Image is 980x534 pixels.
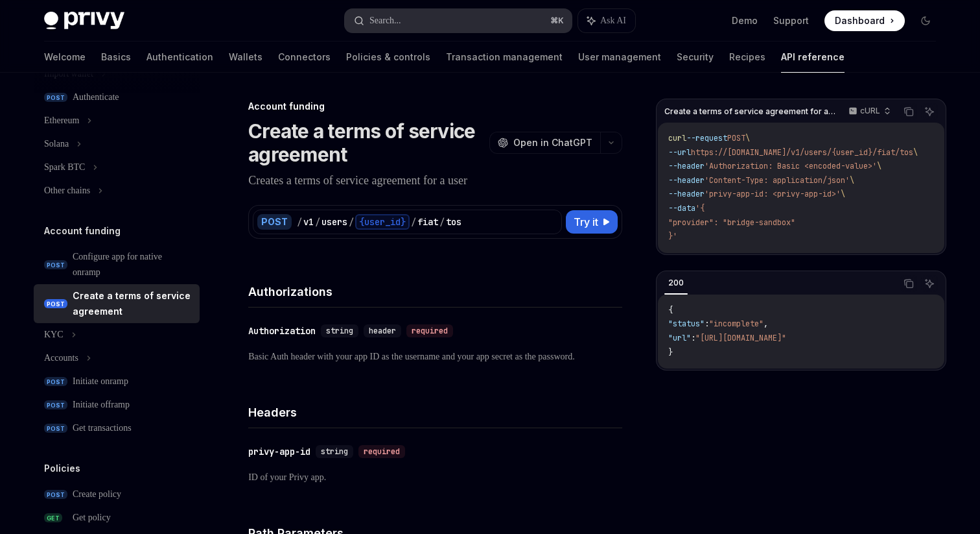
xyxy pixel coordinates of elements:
[439,215,445,228] div: /
[321,446,348,457] span: string
[358,445,405,458] div: required
[550,16,564,26] span: ⌘ K
[668,231,677,241] span: }'
[850,175,854,186] span: \
[369,326,396,336] span: header
[668,189,705,199] span: --header
[73,510,111,526] div: Get policy
[446,42,563,73] a: Transaction management
[44,490,67,500] span: POST
[34,483,200,506] a: POSTCreate policy
[705,161,877,171] span: 'Authorization: Basic <encoded-value>'
[686,133,727,143] span: --request
[668,305,673,315] span: {
[73,420,132,436] div: Get transactions
[668,203,695,213] span: --data
[578,9,635,32] button: Ask AI
[900,275,917,292] button: Copy the contents from the code block
[691,333,695,343] span: :
[732,14,758,27] a: Demo
[781,42,845,73] a: API reference
[745,133,750,143] span: \
[34,393,200,417] a: POSTInitiate offramp
[34,417,200,440] a: POSTGet transactions
[705,175,850,186] span: 'Content-Type: application/json'
[824,10,905,31] a: Dashboard
[44,42,86,73] a: Welcome
[729,42,765,73] a: Recipes
[101,42,131,73] a: Basics
[915,10,936,31] button: Toggle dark mode
[860,106,880,116] p: cURL
[73,397,130,413] div: Initiate offramp
[668,319,705,329] span: "status"
[406,324,453,337] div: required
[248,349,622,365] p: Basic Auth header with your app ID as the username and your app secret as the password.
[900,103,917,120] button: Copy the contents from the code block
[248,404,622,421] h4: Headers
[34,245,200,284] a: POSTConfigure app for native onramp
[146,42,213,73] a: Authentication
[44,160,85,175] div: Spark BTC
[34,284,200,323] a: POSTCreate a terms of service agreement
[727,133,745,143] span: POST
[668,133,686,143] span: curl
[695,333,786,343] span: "[URL][DOMAIN_NAME]"
[248,283,622,300] h4: Authorizations
[73,487,121,502] div: Create policy
[34,506,200,529] a: GETGet policy
[417,215,438,228] div: fiat
[574,214,598,230] span: Try it
[411,215,416,228] div: /
[44,113,79,128] div: Ethereum
[355,214,410,230] div: {user_id}
[513,136,592,149] span: Open in ChatGPT
[44,12,124,30] img: dark logo
[664,106,836,117] span: Create a terms of service agreement for a user
[877,161,881,171] span: \
[248,171,622,189] p: Creates a terms of service agreement for a user
[913,147,918,158] span: \
[44,260,67,270] span: POST
[705,189,841,199] span: 'privy-app-id: <privy-app-id>'
[321,215,347,228] div: users
[44,350,78,366] div: Accounts
[709,319,764,329] span: "incomplete"
[921,275,938,292] button: Ask AI
[346,42,430,73] a: Policies & controls
[668,161,705,171] span: --header
[44,223,121,239] h5: Account funding
[446,215,461,228] div: tos
[668,175,705,186] span: --header
[248,445,310,458] div: privy-app-id
[841,101,896,123] button: cURL
[303,215,314,228] div: v1
[248,100,622,113] div: Account funding
[44,400,67,410] span: POST
[835,14,885,27] span: Dashboard
[668,347,673,358] span: }
[664,275,688,291] div: 200
[326,326,353,336] span: string
[73,288,192,319] div: Create a terms of service agreement
[600,14,626,27] span: Ask AI
[695,203,705,213] span: '{
[44,299,67,309] span: POST
[44,424,67,433] span: POST
[73,90,119,105] div: Authenticate
[44,461,80,476] h5: Policies
[705,319,709,329] span: :
[248,470,622,485] p: ID of your Privy app.
[764,319,768,329] span: ,
[668,217,795,228] span: "provider": "bridge-sandbox"
[773,14,809,27] a: Support
[345,9,572,32] button: Search...⌘K
[278,42,331,73] a: Connectors
[44,93,67,103] span: POST
[668,147,691,158] span: --url
[349,215,354,228] div: /
[44,377,67,387] span: POST
[34,86,200,109] a: POSTAuthenticate
[248,119,484,166] h1: Create a terms of service agreement
[73,249,192,280] div: Configure app for native onramp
